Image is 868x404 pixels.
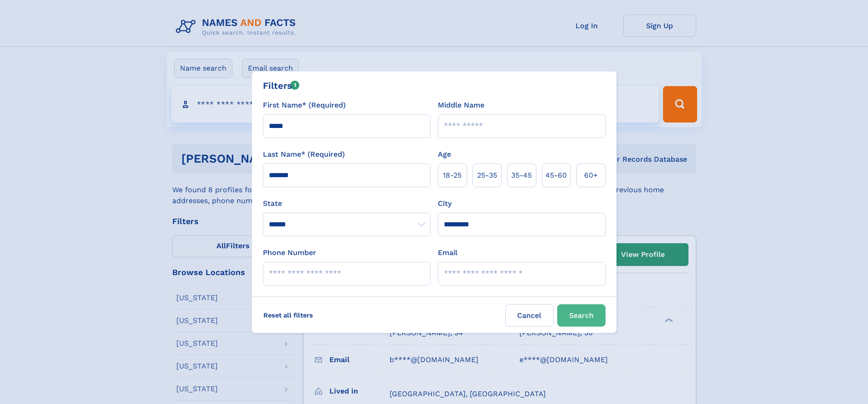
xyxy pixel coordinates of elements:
[584,170,598,181] span: 60+
[545,170,567,181] span: 45‑60
[438,100,484,111] label: Middle Name
[477,170,497,181] span: 25‑35
[263,247,316,258] label: Phone Number
[511,170,532,181] span: 35‑45
[257,304,319,326] label: Reset all filters
[438,247,457,258] label: Email
[443,170,462,181] span: 18‑25
[263,100,346,111] label: First Name* (Required)
[438,198,452,209] label: City
[505,304,554,327] label: Cancel
[263,198,431,209] label: State
[438,149,451,160] label: Age
[263,149,345,160] label: Last Name* (Required)
[557,304,606,327] button: Search
[263,79,300,92] div: Filters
